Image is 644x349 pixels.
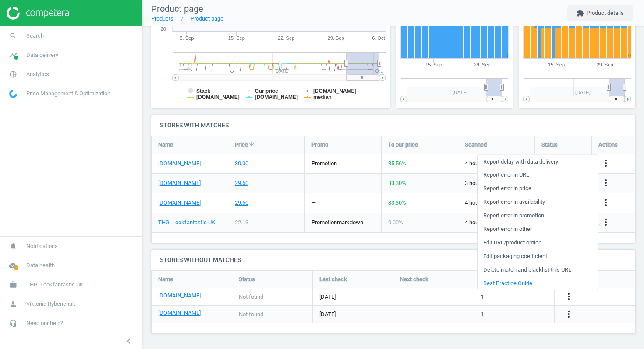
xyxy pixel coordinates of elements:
[567,5,633,21] button: extensionProduct details
[235,219,248,227] div: 22.13
[191,15,223,22] a: Product page
[5,257,21,274] i: cloud_done
[5,66,21,83] i: pie_chart_outlined
[311,160,337,167] span: promotion
[9,90,17,98] img: wGWNvw8QSZomAAAAABJRU5ErkJggg==
[151,115,635,136] h4: Stores with matches
[601,178,611,188] i: more_vert
[235,160,248,168] div: 30.00
[311,179,316,187] div: —
[196,88,210,94] tspan: Stack
[425,62,442,67] tspan: 15. Sep
[158,309,201,317] a: [DOMAIN_NAME]
[239,276,255,283] span: Status
[239,311,263,318] span: Not found
[478,195,598,209] a: Report error in availability
[151,250,635,270] h4: Stores without matches
[478,276,598,290] a: Best Practice Guide
[319,276,347,283] span: Last check
[180,35,194,41] tspan: 8. Sep
[158,179,201,187] a: [DOMAIN_NAME]
[548,62,565,67] tspan: 15. Sep
[465,141,487,149] span: Scanned
[478,209,598,222] a: Report error in promotion
[478,222,598,236] a: Report error in other
[5,238,21,255] i: notifications
[400,311,404,318] span: —
[5,47,21,63] i: timeline
[465,160,528,168] span: 4 hours ago
[151,15,173,22] a: Products
[388,199,406,206] span: 33.30 %
[601,158,611,168] i: more_vert
[478,181,598,195] a: Report error in price
[158,292,201,300] a: [DOMAIN_NAME]
[563,309,574,320] button: more_vert
[158,141,173,149] span: Name
[465,199,528,207] span: 4 hours ago
[158,199,201,207] a: [DOMAIN_NAME]
[26,32,44,40] span: Search
[601,197,611,208] i: more_vert
[577,9,584,17] i: extension
[7,7,69,20] img: ajHJNr6hYgQAAAAASUVORK5CYII=
[26,281,83,289] span: THG. Lookfantastic UK
[337,219,363,226] span: markdown
[563,309,574,319] i: more_vert
[474,62,491,67] tspan: 29. Sep
[506,53,508,58] text: 0
[541,141,558,149] span: Status
[601,158,611,169] button: more_vert
[400,276,428,283] span: Next check
[255,88,278,94] tspan: Our price
[124,336,134,346] i: chevron_left
[235,199,248,207] div: 29.50
[26,300,75,308] span: Viktoriia Rybenchuk
[311,199,316,207] div: —
[313,88,357,94] tspan: [DOMAIN_NAME]
[151,3,203,14] span: Product page
[158,276,173,283] span: Name
[601,197,611,209] button: more_vert
[158,219,215,227] a: THG. Lookfantastic UK
[235,141,248,149] span: Price
[26,70,49,78] span: Analytics
[161,26,166,31] text: 20
[597,62,613,67] tspan: 29. Sep
[465,179,528,187] span: 3 hours ago
[311,219,337,226] span: promotion
[118,335,140,347] button: chevron_left
[478,236,598,249] a: Edit URL/product option
[388,141,418,149] span: To our price
[26,319,63,327] span: Need our help?
[563,291,574,303] button: more_vert
[388,160,406,167] span: 35.56 %
[328,35,344,41] tspan: 29. Sep
[481,311,484,318] span: 1
[478,168,598,181] a: Report error in URL
[196,94,240,100] tspan: [DOMAIN_NAME]
[26,90,110,98] span: Price Management & Optimization
[319,311,386,318] span: [DATE]
[5,276,21,293] i: work
[375,68,384,73] tspan: O…
[598,141,618,149] span: Actions
[563,291,574,302] i: more_vert
[313,94,332,100] tspan: median
[158,160,201,168] a: [DOMAIN_NAME]
[5,296,21,312] i: person
[26,262,55,269] span: Data health
[478,263,598,276] a: Delete match and blacklist this URL
[388,219,403,226] span: 0.00 %
[319,293,386,301] span: [DATE]
[235,179,248,187] div: 29.50
[601,178,611,189] button: more_vert
[388,180,406,186] span: 33.30 %
[5,315,21,332] i: headset_mic
[465,219,528,227] span: 4 hours ago
[239,293,263,301] span: Not found
[601,217,611,227] i: more_vert
[5,28,21,44] i: search
[481,293,484,301] span: 1
[478,155,598,168] a: Report delay with data delivery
